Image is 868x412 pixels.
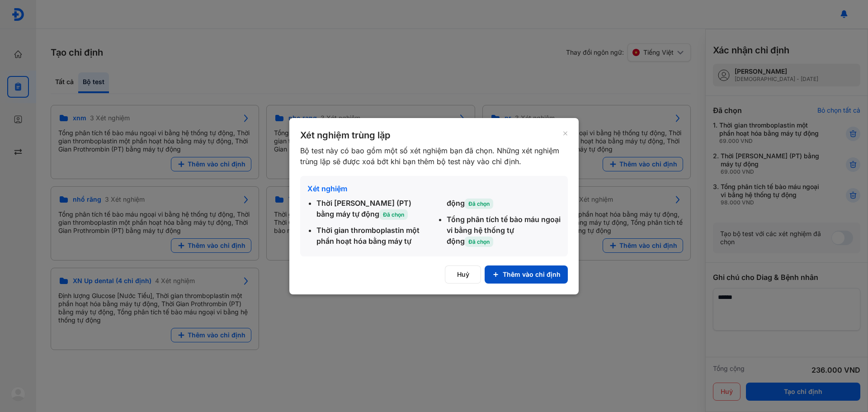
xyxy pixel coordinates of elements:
[447,214,561,246] div: Tổng phân tích tế bào máu ngoại vi bằng hệ thống tự động
[465,237,493,247] span: Đã chọn
[316,198,430,219] div: Thời [PERSON_NAME] (PT) bằng máy tự động
[485,265,568,284] button: Thêm vào chỉ định
[307,183,561,194] div: Xét nghiệm
[300,129,563,142] div: Xét nghiệm trùng lặp
[300,145,563,167] div: Bộ test này có bao gồm một số xét nghiệm bạn đã chọn. Những xét nghiệm trùng lặp sẽ được xoá bớt ...
[445,265,481,284] button: Huỷ
[465,199,493,209] span: Đã chọn
[379,209,408,220] span: Đã chọn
